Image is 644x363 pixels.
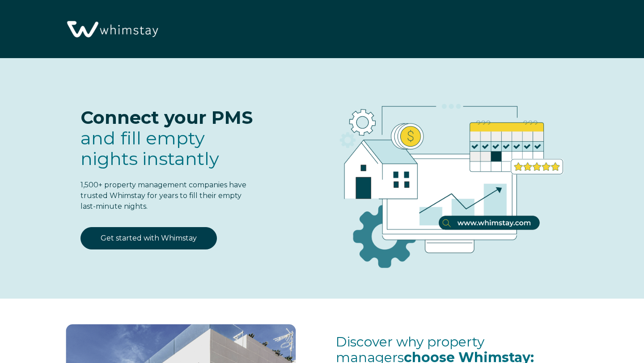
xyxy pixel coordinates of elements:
span: 1,500+ property management companies have trusted Whimstay for years to fill their empty last-min... [80,181,246,211]
span: Connect your PMS [80,106,253,128]
img: Whimstay Logo-02 1 [63,4,161,55]
span: fill empty nights instantly [80,127,219,169]
span: and [80,127,219,169]
img: RBO Ilustrations-03 [289,76,604,283]
a: Get started with Whimstay [80,227,217,249]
